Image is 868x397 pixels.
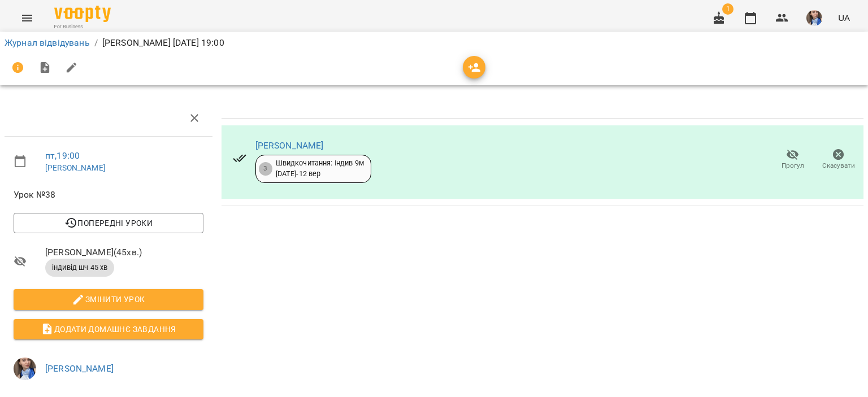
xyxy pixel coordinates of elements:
button: Змінити урок [14,289,203,309]
p: [PERSON_NAME] [DATE] 19:00 [102,36,224,50]
span: індивід шч 45 хв [45,263,114,273]
div: 3 [259,162,272,176]
a: [PERSON_NAME] [45,363,114,374]
span: Додати домашнє завдання [23,322,194,336]
a: пт , 19:00 [45,150,80,161]
span: For Business [54,23,111,30]
span: 1 [722,3,734,15]
div: Швидкочитання: Індив 9м [DATE] - 12 вер [276,158,364,179]
img: 727e98639bf378bfedd43b4b44319584.jpeg [806,10,822,26]
button: Прогул [770,144,815,176]
span: Урок №38 [14,188,203,202]
nav: breadcrumb [5,36,863,50]
a: Журнал відвідувань [5,37,90,48]
span: Прогул [782,161,804,171]
button: Скасувати [815,144,861,176]
button: Додати домашнє завдання [14,319,203,339]
button: Menu [14,5,41,32]
li: / [94,36,98,50]
a: [PERSON_NAME] [255,140,324,151]
a: [PERSON_NAME] [45,163,106,172]
span: [PERSON_NAME] ( 45 хв. ) [45,246,203,259]
span: Скасувати [822,161,855,171]
span: Попередні уроки [23,216,194,230]
span: UA [838,12,850,24]
img: Voopty Logo [54,6,111,22]
span: Змінити урок [23,293,194,306]
button: UA [834,7,854,28]
button: Попередні уроки [14,213,203,233]
img: 727e98639bf378bfedd43b4b44319584.jpeg [14,357,36,380]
